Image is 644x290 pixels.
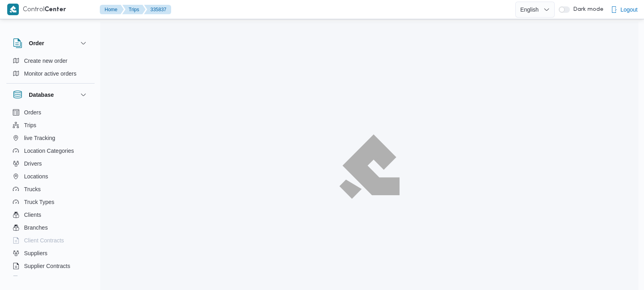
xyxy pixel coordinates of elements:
span: Monitor active orders [24,69,77,78]
button: Monitor active orders [10,67,91,80]
b: Center [44,7,66,13]
div: Database [6,106,95,279]
img: X8yXhbKr1z7QwAAAABJRU5ErkJggg== [7,4,19,15]
button: Order [13,38,88,48]
button: Client Contracts [10,234,91,247]
h3: Database [29,90,54,100]
span: Trucks [24,184,40,194]
span: Suppliers [24,248,47,258]
button: Database [13,90,88,100]
button: Locations [10,170,91,183]
span: Truck Types [24,197,54,207]
span: Create new order [24,56,67,66]
button: live Tracking [10,132,91,144]
span: Branches [24,223,48,232]
span: Client Contracts [24,236,64,245]
span: Supplier Contracts [24,261,70,271]
span: Trips [24,120,36,130]
button: Truck Types [10,196,91,208]
span: Dark mode [570,6,604,13]
button: Home [100,5,124,14]
button: Trips [122,5,145,14]
button: Trips [10,119,91,132]
span: Drivers [24,159,42,168]
span: Clients [24,210,41,220]
h3: Order [29,38,44,48]
button: Drivers [10,157,91,170]
span: Locations [24,172,48,181]
span: Devices [24,274,44,284]
span: Location Categories [24,146,74,156]
button: Suppliers [10,247,91,260]
button: Clients [10,208,91,221]
div: Order [6,54,95,83]
button: Logout [608,2,641,18]
button: Trucks [10,183,91,196]
button: Supplier Contracts [10,260,91,272]
button: Branches [10,221,91,234]
button: Orders [10,106,91,119]
button: Location Categories [10,144,91,157]
button: Create new order [10,54,91,67]
span: Orders [24,108,41,117]
img: ILLA Logo [344,139,395,194]
span: Logout [620,5,638,14]
button: 335837 [144,5,171,14]
span: live Tracking [24,133,55,143]
button: Devices [10,272,91,285]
